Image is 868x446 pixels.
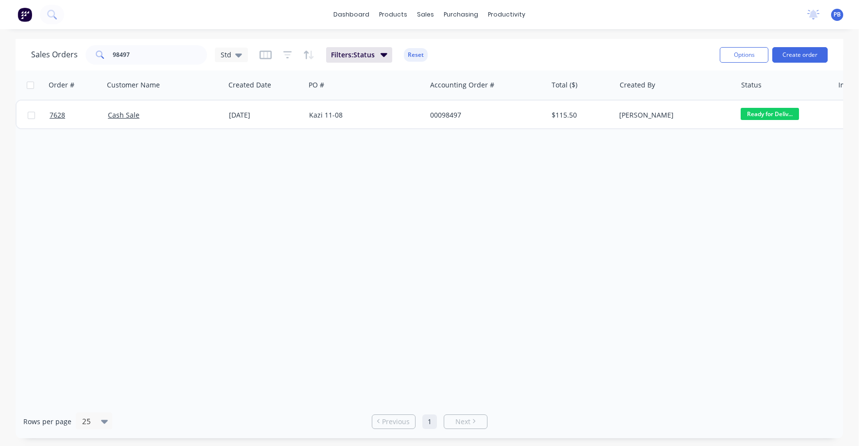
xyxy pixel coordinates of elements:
[329,7,374,22] a: dashboard
[430,80,494,90] div: Accounting Order #
[741,80,762,90] div: Status
[444,417,487,427] a: Next page
[552,110,608,120] div: $115.50
[483,7,530,22] div: productivity
[455,417,470,427] span: Next
[113,45,208,65] input: Search...
[309,80,324,90] div: PO #
[229,110,301,120] div: [DATE]
[620,80,655,90] div: Created By
[326,47,392,63] button: Filters:Status
[404,48,428,62] button: Reset
[31,50,78,59] h1: Sales Orders
[372,417,415,427] a: Previous page
[368,414,491,429] ul: Pagination
[107,80,160,90] div: Customer Name
[552,80,577,90] div: Total ($)
[50,101,108,130] a: 7628
[772,47,828,63] button: Create order
[382,417,410,427] span: Previous
[422,414,437,429] a: Page 1 is your current page
[17,7,32,22] img: Factory
[331,50,375,60] span: Filters: Status
[741,108,799,120] span: Ready for Deliv...
[108,110,139,120] a: Cash Sale
[374,7,412,22] div: products
[50,110,65,120] span: 7628
[228,80,271,90] div: Created Date
[309,110,417,120] div: Kazi 11-08
[430,110,538,120] div: 00098497
[619,110,727,120] div: [PERSON_NAME]
[412,7,439,22] div: sales
[833,10,841,19] span: PB
[49,80,74,90] div: Order #
[439,7,483,22] div: purchasing
[720,47,768,63] button: Options
[221,50,231,60] span: Std
[23,417,71,427] span: Rows per page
